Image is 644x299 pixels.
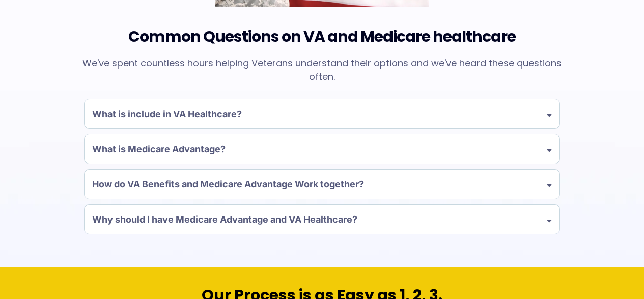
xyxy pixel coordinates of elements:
[79,56,565,84] p: We've spent countless hours helping Veterans understand their options and we've heard these quest...
[92,212,357,226] h4: Why should I have Medicare Advantage and VA Healthcare?
[128,25,516,47] strong: Common Questions on VA and Medicare healthcare
[92,177,364,191] h4: How do VA Benefits and Medicare Advantage Work together?
[92,107,242,121] h4: What is include in VA Healthcare?
[92,142,226,156] h4: What is Medicare Advantage?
